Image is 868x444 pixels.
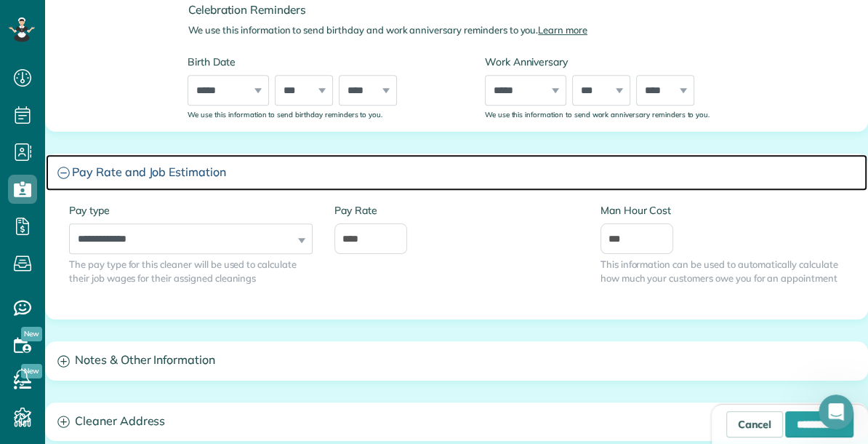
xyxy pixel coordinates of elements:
[81,117,105,140] img: Profile image for Amar
[485,110,710,119] sub: We use this information to send work anniversary reminders to you.
[110,122,209,136] div: Amar from ZenMaid
[69,203,313,218] label: Pay type
[726,411,783,437] a: Cancel
[600,203,844,218] label: Man Hour Cost
[69,258,313,285] span: The pay type for this cleaner will be used to calculate their job wages for their assigned cleanings
[56,242,253,273] div: Experience how you can manage your cleaners and their availability.
[600,258,844,285] span: This information can be used to automatically calculate how much your customers owe you for an ap...
[334,203,578,218] label: Pay Rate
[485,55,760,69] label: Work Anniversary
[27,213,264,237] div: 1Add your first cleaner
[185,156,276,172] p: About 10 minutes
[145,310,218,368] button: Help
[21,346,51,357] span: Home
[21,327,42,341] span: New
[255,6,281,32] div: Close
[46,342,867,379] a: Notes & Other Information
[56,273,253,314] div: Add cleaner
[238,346,270,357] span: Tasks
[124,7,170,31] h1: Tasks
[46,154,867,191] a: Pay Rate and Job Estimation
[84,346,134,357] span: Messages
[46,403,867,440] a: Cleaner Address
[819,395,853,429] iframe: Intercom live chat
[188,110,382,119] sub: We use this information to send birthday reminders to you.
[73,310,145,368] button: Messages
[188,23,771,37] p: We use this information to send birthday and work anniversary reminders to you.
[170,346,193,357] span: Help
[56,218,246,233] div: Add your first cleaner
[56,285,148,314] a: Add cleaner
[15,156,52,172] p: 9 steps
[20,56,270,108] div: Run your business like a Pro,
[538,24,587,36] a: Learn more
[188,4,771,16] h4: Celebration Reminders
[188,55,462,69] label: Birth Date
[218,310,291,368] button: Tasks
